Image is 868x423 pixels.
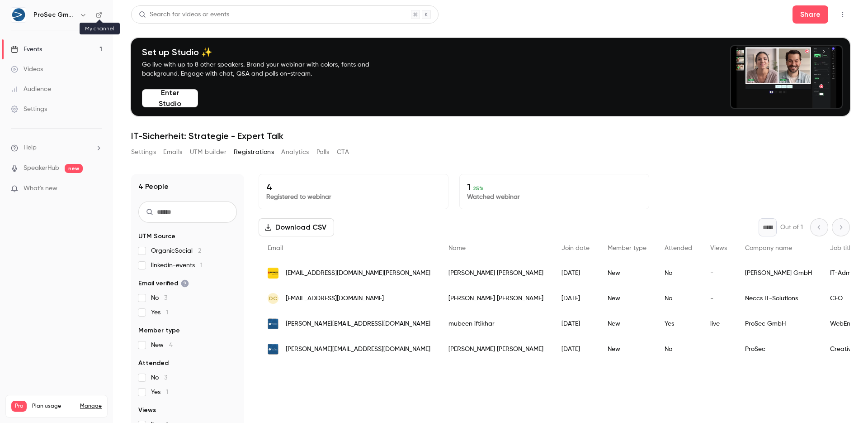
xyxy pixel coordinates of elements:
span: new [65,164,83,173]
button: UTM builder [190,145,226,159]
button: Registrations [234,145,274,159]
img: prosec-networks.com [268,318,278,329]
div: [PERSON_NAME] GmbH [736,260,821,286]
div: [PERSON_NAME] [PERSON_NAME] [439,286,552,311]
div: live [701,311,736,336]
button: Enter Studio [142,89,198,107]
span: UTM Source [138,232,175,241]
div: New [599,260,656,286]
span: No [151,293,167,303]
div: New [599,286,656,311]
a: Manage [80,403,102,410]
span: Attended [665,245,692,251]
div: - [701,286,736,311]
span: New [151,341,173,350]
span: 2 [198,248,201,254]
img: ProSec GmbH [11,8,26,22]
span: 3 [164,375,167,381]
span: [EMAIL_ADDRESS][DOMAIN_NAME][PERSON_NAME] [286,269,430,278]
div: New [599,311,656,336]
span: 4 [169,342,173,348]
span: Email verified [138,279,189,288]
span: Yes [151,388,168,397]
div: mubeen iftikhar [439,311,552,336]
h1: IT-Sicherheit: Strategie - Expert Talk [131,130,850,141]
span: linkedin-events [151,261,203,270]
span: DC [269,294,277,303]
div: - [701,260,736,286]
span: 3 [164,295,167,301]
div: No [656,286,701,311]
span: 25 % [473,185,484,192]
li: help-dropdown-opener [11,143,102,153]
div: ProSec GmbH [736,311,821,336]
button: Emails [163,145,182,159]
div: - [701,336,736,362]
span: [EMAIL_ADDRESS][DOMAIN_NAME] [286,294,384,303]
h4: Set up Studio ✨ [142,47,391,58]
span: OrganicSocial [151,246,201,255]
div: Neccs IT-Solutions [736,286,821,311]
span: What's new [24,184,57,193]
div: [DATE] [552,260,599,286]
p: 1 [467,182,642,192]
span: Job title [830,245,854,251]
p: Watched webinar [467,192,642,202]
span: Attended [138,359,169,368]
div: [DATE] [552,311,599,336]
div: Search for videos or events [139,10,229,19]
span: Views [138,406,156,415]
p: Go live with up to 8 other speakers. Brand your webinar with colors, fonts and background. Engage... [142,60,391,78]
button: Share [793,5,828,24]
p: Out of 1 [780,223,803,232]
span: Company name [745,245,792,251]
div: [DATE] [552,286,599,311]
div: ProSec [736,336,821,362]
div: Settings [11,105,47,114]
span: Plan usage [32,403,75,410]
span: 1 [166,309,168,316]
span: Help [24,143,37,153]
button: Download CSV [259,218,334,236]
button: Analytics [281,145,309,159]
div: [PERSON_NAME] [PERSON_NAME] [439,260,552,286]
h6: ProSec GmbH [33,10,76,19]
span: Email [268,245,283,251]
span: Views [710,245,727,251]
span: Join date [561,245,590,251]
img: elektro-kummer.de [268,268,278,279]
div: Yes [656,311,701,336]
button: Polls [316,145,330,159]
span: Member type [138,326,180,335]
button: CTA [337,145,349,159]
button: Settings [131,145,156,159]
span: 1 [166,389,168,395]
span: Member type [608,245,646,251]
span: Name [448,245,466,251]
span: [PERSON_NAME][EMAIL_ADDRESS][DOMAIN_NAME] [286,319,430,329]
a: SpeakerHub [24,163,59,173]
p: 4 [266,182,441,192]
span: Yes [151,308,168,317]
span: No [151,373,167,382]
span: Pro [11,401,27,412]
div: New [599,336,656,362]
div: [DATE] [552,336,599,362]
div: Events [11,45,42,54]
div: [PERSON_NAME] [PERSON_NAME] [439,336,552,362]
div: No [656,260,701,286]
h1: 4 People [138,181,169,192]
div: No [656,336,701,362]
span: 1 [200,262,203,269]
div: Videos [11,65,43,74]
span: [PERSON_NAME][EMAIL_ADDRESS][DOMAIN_NAME] [286,345,430,354]
p: Registered to webinar [266,192,441,202]
div: Audience [11,85,51,94]
img: prosec-networks.com [268,344,278,355]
